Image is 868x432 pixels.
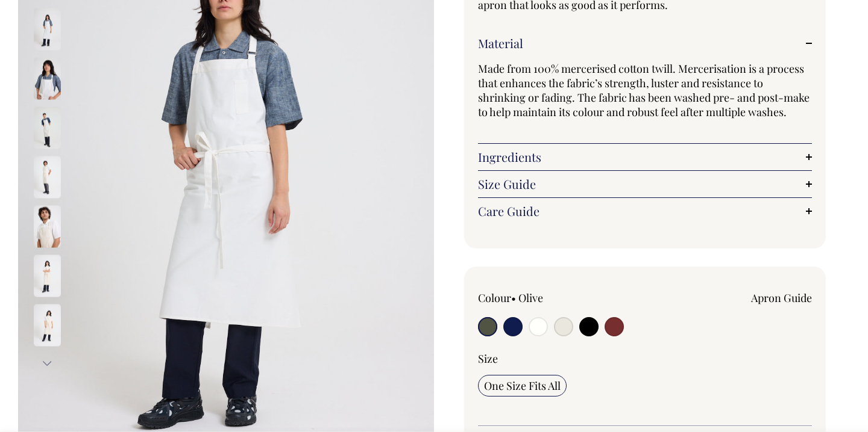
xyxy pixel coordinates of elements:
a: Apron Guide [751,291,812,305]
a: Material [478,36,812,51]
img: natural [34,304,61,346]
div: Colour [478,291,612,305]
img: natural [34,106,61,149]
a: Care Guide [478,204,812,218]
img: off-white [34,57,61,99]
img: natural [34,255,61,297]
img: natural [34,156,61,198]
input: One Size Fits All [478,375,567,397]
span: Made from 100% mercerised cotton twill. Mercerisation is a process that enhances the fabric’s str... [478,61,810,119]
img: off-white [34,8,61,50]
div: Size [478,351,812,366]
a: Ingredients [478,150,812,164]
a: Size Guide [478,177,812,191]
span: One Size Fits All [484,378,561,393]
button: Next [38,350,56,377]
label: Olive [518,291,543,305]
img: natural [34,205,61,247]
span: • [511,291,516,305]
